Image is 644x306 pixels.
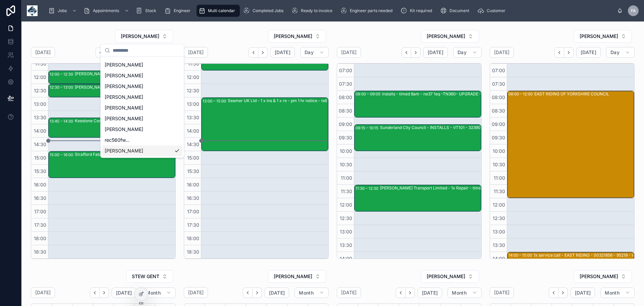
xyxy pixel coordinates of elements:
button: Select Button [421,270,479,283]
span: 14:00 [32,128,48,134]
span: 14:00 [185,128,201,134]
a: Appointments [82,5,132,17]
h2: [DATE] [35,289,51,296]
span: 14:00 [338,256,354,261]
span: 09:30 [337,135,354,140]
span: 15:00 [33,155,48,161]
a: Customer [475,5,510,17]
span: FA [631,8,636,13]
span: 08:30 [490,108,507,114]
span: [PERSON_NAME] [580,33,618,40]
span: 09:30 [490,135,507,140]
button: Month [294,288,329,298]
div: 13:45 – 14:30Keestone Contractors Ltd - 00323674 - PM 1 HOURS NOTICE - 1 X INSTALL (VT101) - [GEO... [49,118,175,137]
div: 13:00 – 15:00Seamer UK Ltd - 1 x ins & 1 x re - pm 1 hr notice - ts6 6ty [202,98,328,151]
span: Month [146,290,161,296]
a: Engineer parts needed [338,5,397,17]
a: Ready to invoice [289,5,337,17]
button: [DATE] [423,47,448,58]
span: Month [605,290,620,296]
div: 15:00 – 16:00Strafford Fabrications Ltd - 00323819 - 1 x SERVICE CALL - 3PM ARRIVAL - S75 3EJ [49,151,175,178]
span: Engineer parts needed [350,8,392,13]
button: [DATE] [571,288,595,298]
button: Back [554,47,564,58]
button: Back [243,288,253,298]
span: Appointments [93,8,119,13]
button: Day [606,47,635,58]
div: 11:30 – 12:30[PERSON_NAME] Transport Limited - 1x Repair - timed 4pm - ts16 org [355,185,481,211]
button: Select Button [574,270,632,283]
span: [DATE] [116,290,132,296]
span: 07:00 [337,68,354,73]
span: 15:30 [185,168,201,174]
span: 12:30 [491,215,507,221]
span: 17:30 [33,222,48,228]
span: 13:30 [185,115,201,120]
span: 14:30 [185,141,201,147]
a: Completed Jobs [241,5,288,17]
div: 12:00 – 12:30 [50,71,75,78]
span: [PERSON_NAME] [105,147,143,154]
button: Next [100,288,109,298]
span: Engineer [174,8,191,13]
span: 16:00 [32,182,48,187]
h2: [DATE] [35,49,51,56]
span: 13:00 [491,229,507,234]
div: 12:00 – 12:30[PERSON_NAME] Conservation (Building Restoration) Ltd - 00323762 - 1 X DEINSTALL - 1... [49,71,175,84]
span: [DATE] [422,290,438,296]
span: 18:30 [185,249,201,255]
span: 13:30 [338,242,354,248]
span: 10:30 [491,162,507,167]
div: Suggestions [101,57,184,158]
span: 15:00 [185,155,201,161]
button: Back [249,47,258,58]
span: 12:30 [32,88,48,93]
span: [PERSON_NAME] [105,94,143,100]
div: [PERSON_NAME] Conservation (Building Restoration) Ltd - 00323763 - 1 X DEINSTALL - 12PM TIMED - D... [75,85,200,90]
span: [PERSON_NAME] [427,33,465,40]
span: 17:00 [185,209,201,214]
button: Back [549,288,558,298]
a: Document [438,5,474,17]
a: Jobs [46,5,80,17]
div: 13:45 – 14:30 [50,118,75,125]
span: 16:30 [32,195,48,201]
h2: [DATE] [494,289,509,296]
span: 18:00 [32,235,48,241]
span: 07:00 [490,68,507,73]
div: 08:00 – 12:00 [508,91,534,97]
span: 11:30 [186,61,201,67]
span: Month [299,290,314,296]
span: 12:00 [32,74,48,80]
div: scrollable content [43,3,617,18]
a: Kit required [398,5,437,17]
button: Select Button [126,270,173,283]
span: Kit required [410,8,432,13]
span: 17:00 [33,209,48,214]
h2: [DATE] [341,289,357,296]
span: [PERSON_NAME] [105,61,143,68]
a: Stock [134,5,161,17]
button: Back [90,288,100,298]
span: 12:30 [185,88,201,93]
button: Next [411,47,421,58]
span: Month [452,290,467,296]
h2: [DATE] [188,289,204,296]
div: 12:30 – 13:00[PERSON_NAME] Conservation (Building Restoration) Ltd - 00323763 - 1 X DEINSTALL - 1... [49,84,175,97]
div: 09:15 – 10:15Sunderland City Council - INSTALLS - VT101 - 323903 [355,125,481,151]
span: [PERSON_NAME] [105,72,143,79]
button: [DATE] [418,288,442,298]
span: 13:00 [32,101,48,107]
button: Select Button [574,30,632,43]
span: 10:00 [338,148,354,154]
button: Back [396,288,406,298]
h2: [DATE] [188,49,204,56]
span: 17:30 [185,222,201,228]
span: [DATE] [269,290,285,296]
div: 09:15 – 10:15 [356,125,380,131]
button: [DATE] [270,47,295,58]
span: 13:30 [491,242,507,248]
span: 16:30 [185,195,201,201]
span: [PERSON_NAME] [105,104,143,111]
button: Next [258,47,268,58]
